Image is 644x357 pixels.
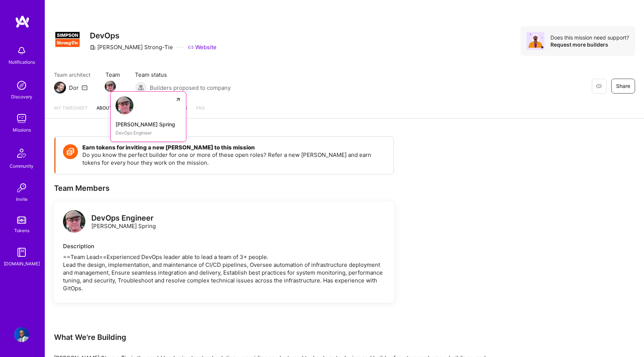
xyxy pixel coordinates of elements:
div: [PERSON_NAME] Spring [91,214,156,230]
img: teamwork [14,111,29,126]
img: Team Architect [54,82,66,94]
span: Team architect [54,71,91,79]
i: icon CompanyGray [90,44,96,50]
div: What We're Building [54,332,501,342]
img: Builders proposed to company [135,82,147,94]
div: [PERSON_NAME] Spring [116,120,181,128]
img: Community [13,144,31,162]
img: Company Logo [54,26,81,53]
div: Description [63,242,385,250]
span: Team [105,71,120,79]
div: DevOps Engineer [116,129,181,137]
div: [PERSON_NAME] Strong-Tie [90,43,173,51]
div: Community [10,162,34,170]
img: User Avatar [14,327,29,342]
h3: DevOps [90,31,217,40]
a: Jim Spring[PERSON_NAME] SpringDevOps Engineer [110,91,186,142]
div: Missions [13,126,31,134]
img: guide book [14,245,29,260]
a: FAQ [196,104,205,118]
a: About Mission [97,104,132,118]
a: logo [63,210,85,234]
div: DevOps Engineer [91,214,156,222]
i: icon ArrowUpRight [175,97,181,102]
div: Team Members [54,183,394,193]
div: ==Team Lead==Experienced DevOps leader able to lead a team of 3+ people. Lead the design, impleme... [63,253,385,292]
span: Share [616,82,630,90]
div: Invite [16,195,28,203]
span: Team status [135,71,231,79]
img: bell [14,43,29,58]
i: icon EyeClosed [596,83,602,89]
a: Website [188,43,217,51]
h4: Earn tokens for inviting a new [PERSON_NAME] to this mission [82,144,386,151]
div: Does this mission need support? [550,34,629,41]
a: Team Member Avatar [105,80,115,93]
i: icon Mail [82,85,88,91]
img: logo [63,210,85,233]
div: Notifications [9,58,35,66]
img: Token icon [63,144,78,159]
div: Dor [69,84,79,92]
img: Invite [14,180,29,195]
img: Avatar [527,32,544,50]
span: Builders proposed to company [150,84,231,92]
div: [DOMAIN_NAME] [4,260,40,268]
img: discovery [14,78,29,93]
div: Request more builders [550,41,629,48]
img: tokens [17,217,26,224]
img: Jim Spring [116,97,133,114]
div: Tokens [14,227,29,234]
img: logo [15,15,30,28]
div: Discovery [11,93,32,101]
a: My timesheet [54,104,88,118]
button: Share [611,79,635,94]
img: Team Member Avatar [105,81,116,92]
p: Do you know the perfect builder for one or more of these open roles? Refer a new [PERSON_NAME] an... [82,151,386,167]
a: User Avatar [12,327,31,342]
